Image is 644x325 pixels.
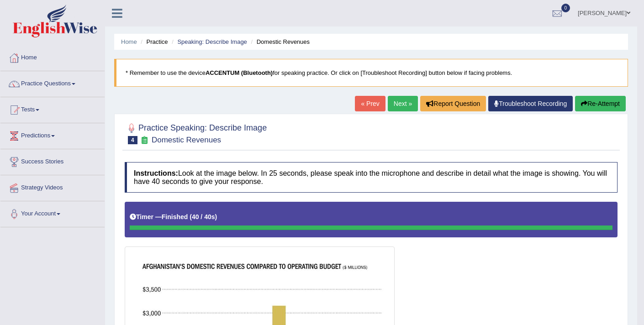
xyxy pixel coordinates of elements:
[488,96,573,111] a: Troubleshoot Recording
[0,175,105,198] a: Strategy Videos
[420,96,486,111] button: Report Question
[134,169,178,177] b: Instructions:
[125,121,267,144] h2: Practice Speaking: Describe Image
[138,37,168,46] li: Practice
[0,123,105,146] a: Predictions
[0,149,105,172] a: Success Stories
[215,213,217,220] b: )
[561,4,570,12] span: 0
[388,96,418,111] a: Next »
[128,136,137,144] span: 4
[152,136,221,144] small: Domestic Revenues
[575,96,626,111] button: Re-Attempt
[0,45,105,68] a: Home
[192,213,215,220] b: 40 / 40s
[177,38,247,45] a: Speaking: Describe Image
[140,136,149,145] small: Exam occurring question
[162,213,188,220] b: Finished
[248,37,310,46] li: Domestic Revenues
[125,162,618,193] h4: Look at the image below. In 25 seconds, please speak into the microphone and describe in detail w...
[130,214,217,220] h5: Timer —
[190,213,192,220] b: (
[0,97,105,120] a: Tests
[0,71,105,94] a: Practice Questions
[206,69,273,76] b: ACCENTUM (Bluetooth)
[121,38,137,45] a: Home
[0,201,105,224] a: Your Account
[114,59,628,87] blockquote: * Remember to use the device for speaking practice. Or click on [Troubleshoot Recording] button b...
[355,96,385,111] a: « Prev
